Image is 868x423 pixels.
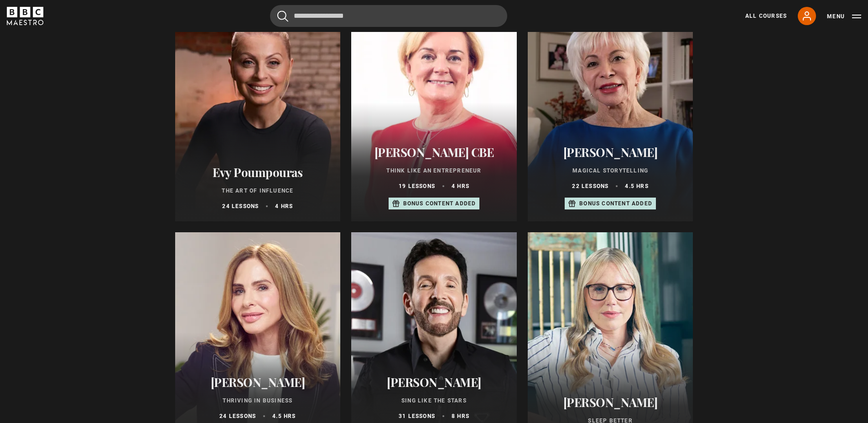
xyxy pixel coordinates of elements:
p: The Art of Influence [186,187,330,195]
p: Thriving in Business [186,397,330,405]
a: [PERSON_NAME] CBE Think Like an Entrepreneur 19 lessons 4 hrs Bonus content added [351,2,517,221]
p: 24 lessons [222,202,259,210]
p: Bonus content added [579,199,652,208]
p: Sing Like the Stars [362,397,506,405]
p: Magical Storytelling [539,167,682,175]
p: 31 lessons [399,412,435,420]
a: Evy Poumpouras The Art of Influence 24 lessons 4 hrs New [175,2,341,221]
p: Bonus content added [403,199,476,208]
h2: [PERSON_NAME] [539,145,682,159]
a: [PERSON_NAME] Magical Storytelling 22 lessons 4.5 hrs Bonus content added [528,2,693,221]
p: 19 lessons [399,182,435,190]
svg: BBC Maestro [7,7,43,25]
p: 4 hrs [452,182,469,190]
p: 4 hrs [275,202,293,210]
h2: [PERSON_NAME] [362,375,506,389]
p: 8 hrs [452,412,469,420]
h2: Evy Poumpouras [186,165,330,179]
h2: [PERSON_NAME] [539,395,682,409]
button: Toggle navigation [827,12,861,21]
h2: [PERSON_NAME] CBE [362,145,506,159]
p: 4.5 hrs [272,412,296,420]
p: Think Like an Entrepreneur [362,167,506,175]
button: Submit the search query [277,10,288,22]
p: 4.5 hrs [625,182,648,190]
p: 24 lessons [219,412,256,420]
h2: [PERSON_NAME] [186,375,330,389]
a: All Courses [745,12,787,20]
input: Search [270,5,507,27]
p: 22 lessons [572,182,608,190]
